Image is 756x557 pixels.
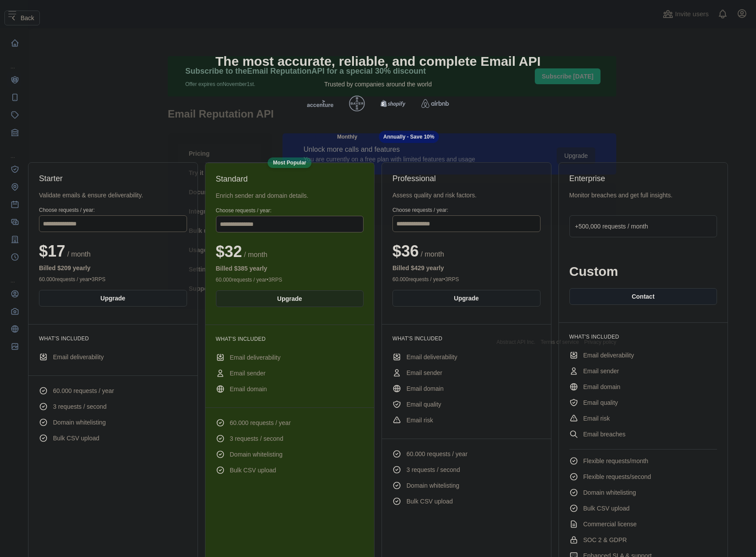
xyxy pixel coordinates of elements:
div: Enrich sender and domain details. [216,191,364,200]
label: Choose requests / year : [216,207,364,214]
label: Choose requests / year : [392,207,541,214]
h2: Professional [392,173,541,184]
h2: Standard [216,174,364,184]
div: Monitor breaches and get full insights. [569,191,717,200]
h2: Enterprise [569,173,717,184]
div: Assess quality and risk factors. [392,191,541,200]
span: +500,000 requests / month [575,223,648,230]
